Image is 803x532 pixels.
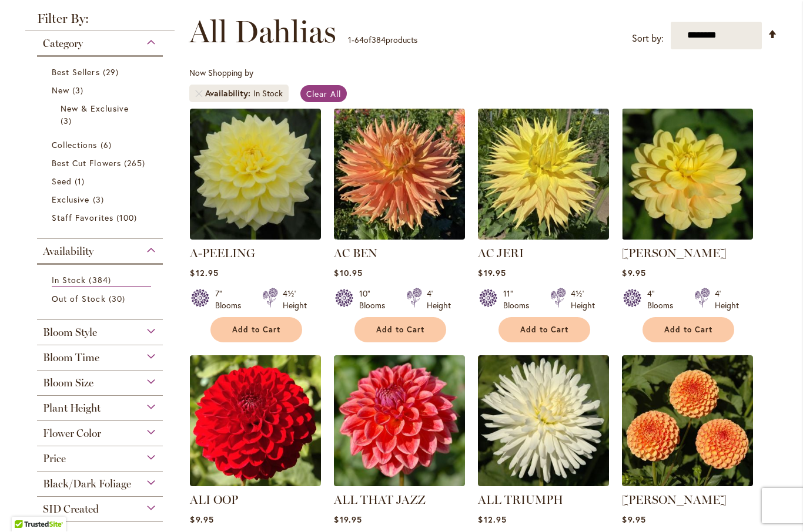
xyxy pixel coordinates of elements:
img: AC Jeri [478,109,609,240]
span: Clear All [306,89,341,100]
img: AHOY MATEY [622,109,753,240]
span: 265 [124,157,148,170]
span: New [52,85,69,96]
a: [PERSON_NAME] [622,493,727,507]
span: Now Shopping by [189,68,253,79]
span: 30 [109,293,128,305]
span: Out of Stock [52,294,106,305]
a: New [52,85,151,97]
span: All Dahlias [189,15,336,50]
a: Out of Stock 30 [52,293,151,305]
span: Availability [205,88,253,100]
button: Add to Cart [210,318,302,343]
img: A-Peeling [190,109,321,240]
a: Exclusive [52,194,151,206]
span: $9.95 [622,268,645,279]
span: Add to Cart [520,325,568,335]
span: SID Created [43,503,99,516]
img: ALL TRIUMPH [478,356,609,487]
span: 384 [89,274,113,287]
a: Collections [52,139,151,151]
span: In Stock [52,275,86,286]
span: 64 [354,35,364,46]
a: ALL TRIUMPH [478,478,609,489]
a: A-Peeling [190,231,321,243]
a: ALL TRIUMPH [478,493,563,507]
div: 4½' Height [571,288,595,312]
a: Clear All [300,86,347,103]
a: AC BEN [334,247,377,261]
span: 3 [72,85,86,97]
span: 3 [61,115,75,127]
span: Exclusive [52,194,89,206]
a: AC JERI [478,247,524,261]
span: Bloom Size [43,377,93,390]
button: Add to Cart [354,318,446,343]
span: Plant Height [43,402,101,415]
span: Bloom Time [43,352,99,365]
a: AMBER QUEEN [622,478,753,489]
a: Seed [52,176,151,188]
p: - of products [348,31,417,50]
a: Best Sellers [52,66,151,79]
span: 1 [348,35,352,46]
span: Best Cut Flowers [52,158,121,169]
span: Flower Color [43,427,101,440]
span: Add to Cart [664,325,712,335]
span: New & Exclusive [61,103,129,115]
div: 7" Blooms [215,288,248,312]
span: 384 [372,35,386,46]
span: Bloom Style [43,326,97,339]
a: Best Cut Flowers [52,157,151,170]
span: Best Sellers [52,67,100,78]
span: Category [43,38,83,50]
label: Sort by: [632,28,664,50]
span: 6 [101,139,115,151]
span: 29 [103,66,122,79]
a: In Stock 384 [52,274,151,287]
a: ALI OOP [190,478,321,489]
iframe: Launch Accessibility Center [9,490,42,523]
strong: Filter By: [25,13,175,32]
span: $12.95 [478,514,506,526]
a: ALI OOP [190,493,238,507]
span: Availability [43,245,93,258]
a: [PERSON_NAME] [622,247,727,261]
span: $19.95 [478,268,506,279]
span: Add to Cart [376,325,424,335]
span: $9.95 [622,514,645,526]
span: Staff Favorites [52,213,113,224]
div: 4" Blooms [647,288,680,312]
span: Collections [52,140,98,151]
a: AHOY MATEY [622,231,753,243]
div: 4' Height [427,288,451,312]
a: Remove Availability In Stock [195,90,202,97]
span: Black/Dark Foliage [43,478,131,491]
span: Seed [52,176,72,187]
img: ALI OOP [190,356,321,487]
span: $12.95 [190,268,218,279]
img: AMBER QUEEN [622,356,753,487]
a: ALL THAT JAZZ [334,478,465,489]
span: 1 [75,176,88,188]
span: $9.95 [190,514,213,526]
button: Add to Cart [498,318,590,343]
span: 3 [93,194,107,206]
div: 4½' Height [283,288,307,312]
div: 11" Blooms [503,288,536,312]
a: Staff Favorites [52,212,151,224]
a: AC Jeri [478,231,609,243]
div: In Stock [253,88,283,100]
a: New &amp; Exclusive [61,103,142,127]
span: $19.95 [334,514,362,526]
div: 4' Height [715,288,739,312]
button: Add to Cart [643,318,734,343]
img: ALL THAT JAZZ [334,356,465,487]
a: A-PEELING [190,247,255,261]
span: Price [43,453,66,466]
span: 100 [116,212,140,224]
div: 10" Blooms [359,288,392,312]
a: AC BEN [334,231,465,243]
span: $10.95 [334,268,362,279]
span: Add to Cart [232,325,280,335]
